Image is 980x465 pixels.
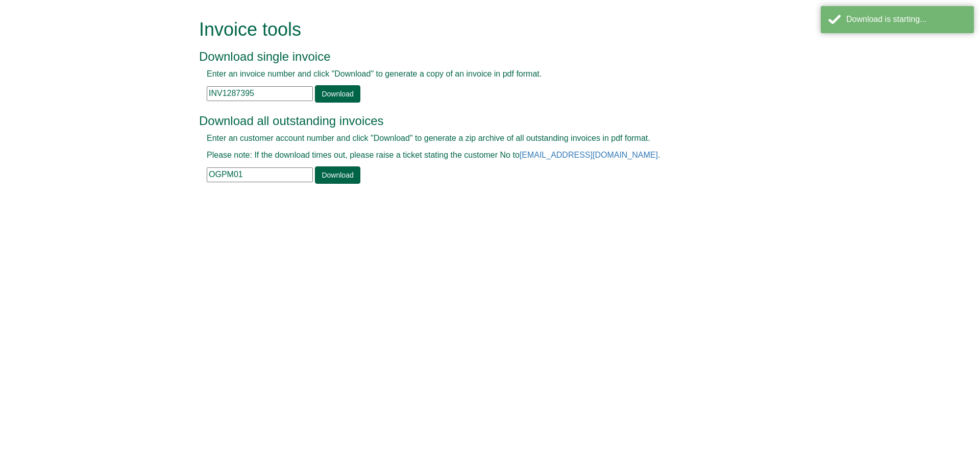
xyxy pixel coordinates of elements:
div: Download is starting... [846,14,966,26]
input: e.g. INV1234 [207,86,313,101]
a: Download [315,166,360,184]
p: Enter an invoice number and click "Download" to generate a copy of an invoice in pdf format. [207,68,750,80]
p: Enter an customer account number and click "Download" to generate a zip archive of all outstandin... [207,133,750,144]
h3: Download all outstanding invoices [199,114,758,128]
p: Please note: If the download times out, please raise a ticket stating the customer No to . [207,150,750,161]
a: Download [315,85,360,103]
input: e.g. BLA02 [207,167,313,182]
h3: Download single invoice [199,50,758,63]
h1: Invoice tools [199,19,758,40]
a: [EMAIL_ADDRESS][DOMAIN_NAME] [520,151,658,159]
